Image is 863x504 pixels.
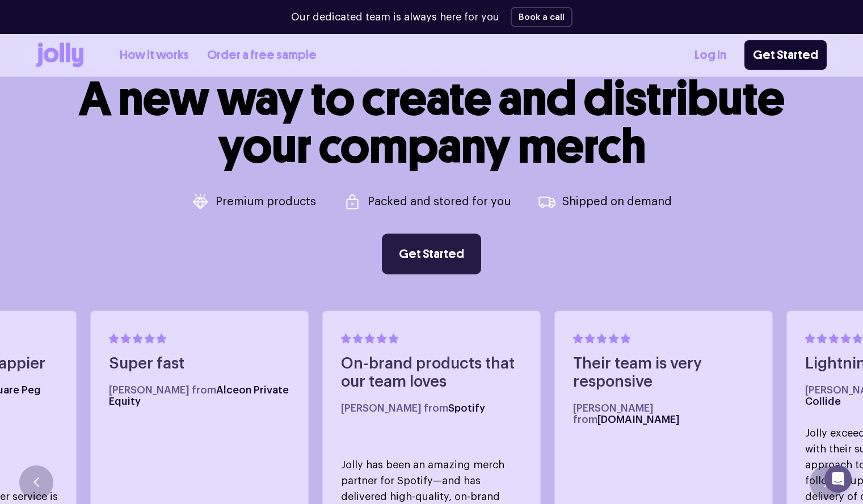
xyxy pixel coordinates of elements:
[341,403,523,414] h5: [PERSON_NAME] from
[109,355,291,373] h4: Super fast
[341,355,523,391] h4: On-brand products that our team loves
[448,403,485,413] span: Spotify
[216,196,316,207] p: Premium products
[744,40,827,70] a: Get Started
[368,196,511,207] p: Packed and stored for you
[291,10,499,25] p: Our dedicated team is always here for you
[207,46,317,65] a: Order a free sample
[694,46,726,65] a: Log In
[511,7,572,27] button: Book a call
[597,414,680,425] span: [DOMAIN_NAME]
[824,465,852,493] div: Open Intercom Messenger
[382,234,481,274] a: Get Started
[120,46,189,65] a: How it works
[562,196,672,207] p: Shipped on demand
[573,403,755,425] h5: [PERSON_NAME] from
[79,75,785,170] h1: A new way to create and distribute your company merch
[109,384,291,407] h5: [PERSON_NAME] from
[573,355,755,391] h4: Their team is very responsive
